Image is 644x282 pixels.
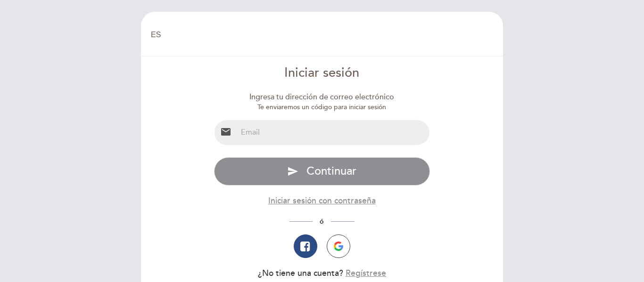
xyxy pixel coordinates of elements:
button: Regístrese [346,267,386,279]
span: Continuar [306,164,356,178]
img: icon-google.png [334,242,343,251]
button: send Continuar [214,157,430,185]
div: Iniciar sesión [214,64,430,82]
div: Ingresa tu dirección de correo electrónico [214,92,430,103]
i: email [220,126,231,137]
span: ó [313,218,331,226]
input: Email [237,120,430,145]
span: ¿No tiene una cuenta? [258,268,343,278]
i: send [287,166,298,177]
button: Iniciar sesión con contraseña [268,195,376,207]
div: Te enviaremos un código para iniciar sesión [214,103,430,112]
